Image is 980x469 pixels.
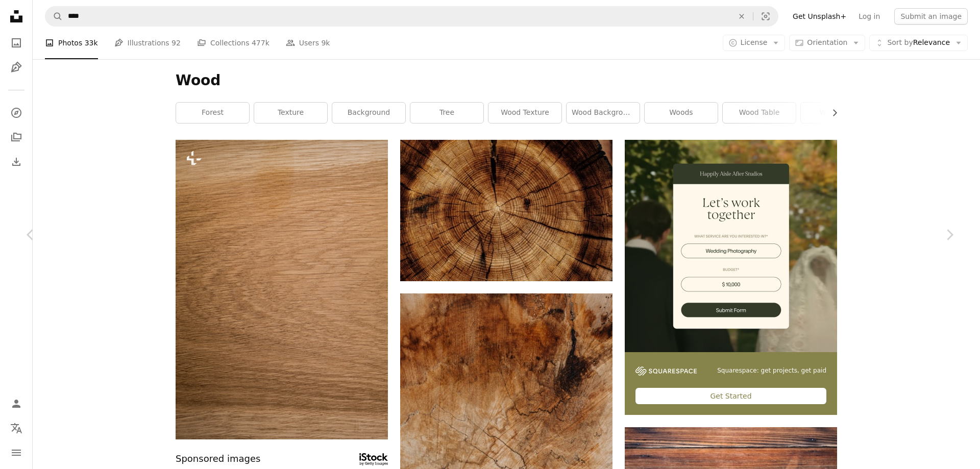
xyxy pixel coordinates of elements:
a: forest [176,103,249,123]
h1: Wood [176,71,837,90]
a: woods [645,103,718,123]
a: Log in / Sign up [6,393,27,414]
a: wood texture [488,103,561,123]
span: 477k [252,37,269,48]
a: wood table [723,103,796,123]
a: Collections [6,127,27,147]
span: 92 [171,37,181,48]
a: texture [254,103,327,123]
a: Collections 477k [197,27,269,59]
a: wood background [567,103,640,123]
button: Language [6,418,27,438]
span: Orientation [807,38,847,46]
a: wallpaper [801,103,874,123]
button: License [723,35,786,51]
a: Illustrations [6,57,27,78]
a: Get Unsplash+ [787,8,852,24]
a: brown and black wooden surface [400,448,612,457]
button: Visual search [753,7,778,26]
a: Next [919,186,980,284]
div: Get Started [635,388,826,404]
a: Download History [6,152,27,172]
span: Sponsored images [176,452,260,466]
button: scroll list to the right [825,103,837,123]
span: Relevance [887,38,950,48]
img: photo of brown wood slab [400,140,612,281]
img: a close up of a wood grain surface [176,140,388,439]
span: License [741,38,768,46]
form: Find visuals sitewide [45,6,778,27]
button: Orientation [789,35,865,51]
a: a close up of a wood grain surface [176,285,388,294]
a: background [332,103,405,123]
button: Submit an image [894,8,968,24]
a: tree [410,103,483,123]
img: file-1747939393036-2c53a76c450aimage [625,140,837,352]
a: photo of brown wood slab [400,206,612,215]
a: Illustrations 92 [114,27,181,59]
a: Photos [6,33,27,53]
span: Sort by [887,38,913,46]
button: Menu [6,442,27,463]
a: Squarespace: get projects, get paidGet Started [625,140,837,415]
button: Clear [730,7,753,26]
span: Squarespace: get projects, get paid [717,366,826,375]
a: Log in [852,8,886,24]
button: Sort byRelevance [869,35,968,51]
button: Search Unsplash [45,7,63,26]
span: 9k [321,37,330,48]
img: file-1747939142011-51e5cc87e3c9 [635,366,697,376]
a: Explore [6,103,27,123]
a: Users 9k [286,27,330,59]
